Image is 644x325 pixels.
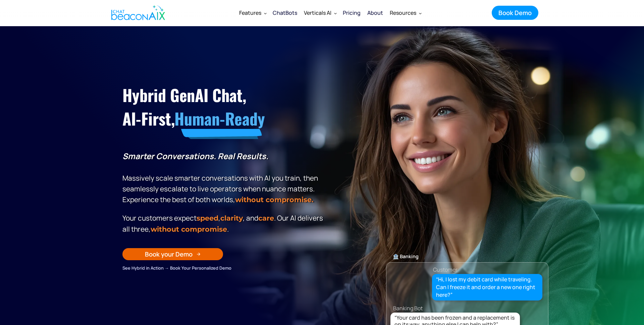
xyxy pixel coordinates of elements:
[122,248,223,260] a: Book your Demo
[339,4,364,21] a: Pricing
[273,8,297,17] div: ChatBots
[236,5,269,21] div: Features
[258,214,274,222] span: care
[419,12,422,14] img: Dropdown
[122,83,325,131] h1: Hybrid GenAI Chat, AI-First,
[304,8,331,17] div: Verticals AI
[367,8,383,17] div: About
[122,151,325,205] p: Massively scale smarter conversations with AI you train, then seamlessly escalate to live operato...
[334,12,337,14] img: Dropdown
[239,8,261,17] div: Features
[301,5,339,21] div: Verticals AI
[122,150,268,161] strong: Smarter Conversations. Real Results.
[145,250,193,259] div: Book your Demo
[235,195,313,204] strong: without compromise.
[220,214,243,222] span: clarity
[433,265,458,274] div: Customer
[197,214,218,222] strong: speed
[364,4,386,21] a: About
[498,8,532,17] div: Book Demo
[386,5,424,21] div: Resources
[122,213,325,235] p: Your customers expect , , and . Our Al delivers all three, .
[174,106,265,130] span: Human-Ready
[269,4,301,21] a: ChatBots
[492,6,538,20] a: Book Demo
[386,252,548,261] div: 🏦 Banking
[197,252,201,256] img: Arrow
[390,8,416,17] div: Resources
[122,264,325,272] div: See Hybrid in Action → Book Your Personalized Demo
[106,1,169,25] a: home
[151,225,227,233] span: without compromise
[343,8,361,17] div: Pricing
[264,12,267,14] img: Dropdown
[436,276,539,299] div: “Hi, I lost my debit card while traveling. Can I freeze it and order a new one right here?”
